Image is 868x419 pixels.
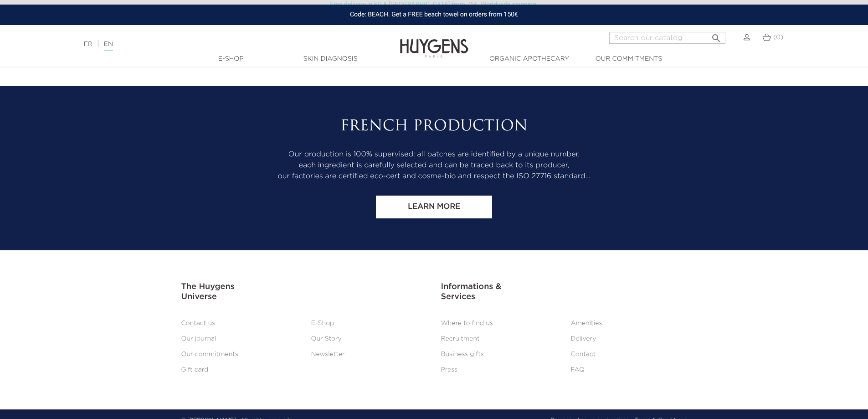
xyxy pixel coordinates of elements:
[609,32,725,44] input: Search
[711,30,722,41] i: 
[84,41,92,47] a: FR
[571,351,596,357] a: Contact
[484,54,575,64] a: Organic Apothecary
[181,351,238,357] a: Our commitments
[181,336,216,342] a: Our journal
[571,320,602,326] a: Amenities
[181,320,216,326] a: Contact us
[181,160,687,171] p: each ingredient is carefully selected and can be traced back to its producer,
[311,351,345,357] a: Newsletter
[181,118,687,135] h2: French production
[441,367,458,373] a: Press
[181,367,209,373] a: Gift card
[285,54,376,64] a: Skin Diagnosis
[181,171,687,182] p: our factories are certified eco-cert and cosme-bio and respect the ISO 27716 standard…
[441,351,484,357] a: Business gifts
[708,29,724,41] button: 
[104,41,113,51] a: EN
[79,39,355,50] div: |
[773,34,783,41] span: (0)
[571,336,596,342] a: Delivery
[376,196,492,218] a: Learn more
[441,336,480,342] a: Recruitment
[400,24,468,59] img: Huygens
[311,336,342,342] a: Our Story
[181,149,687,160] p: Our production is 100% supervised: all batches are identified by a unique number,
[571,367,585,373] a: FAQ
[185,54,277,64] a: E-Shop
[583,54,674,64] a: Our commitments
[441,320,493,326] a: Where to find us
[441,282,687,302] h3: Informations & Services
[311,320,334,326] a: E-Shop
[181,282,427,302] h3: The Huygens Universe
